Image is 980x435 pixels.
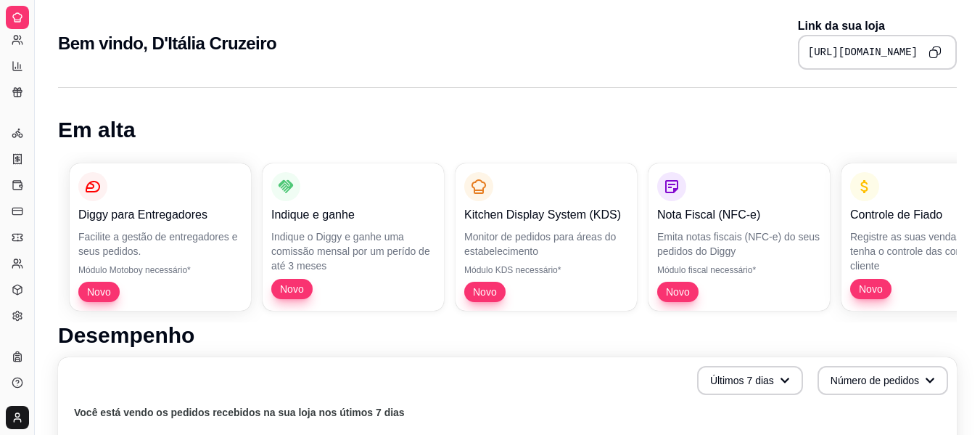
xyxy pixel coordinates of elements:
span: Novo [81,285,117,299]
button: Copy to clipboard [923,41,947,64]
button: Diggy para EntregadoresFacilite a gestão de entregadores e seus pedidos.Módulo Motoboy necessário... [70,163,251,311]
pre: [URL][DOMAIN_NAME] [808,45,918,60]
p: Kitchen Display System (KDS) [464,206,628,224]
p: Indique o Diggy e ganhe uma comissão mensal por um perído de até 3 meses [271,229,435,273]
button: Nota Fiscal (NFC-e)Emita notas fiscais (NFC-e) do seus pedidos do DiggyMódulo fiscal necessário*Novo [648,163,830,311]
button: Kitchen Display System (KDS)Monitor de pedidos para áreas do estabelecimentoMódulo KDS necessário... [456,163,637,311]
span: Novo [274,282,310,296]
p: Módulo KDS necessário* [464,264,628,276]
p: Emita notas fiscais (NFC-e) do seus pedidos do Diggy [657,229,821,259]
button: Número de pedidos [818,366,948,395]
h1: Em alta [58,117,957,143]
text: Você está vendo os pedidos recebidos na sua loja nos útimos 7 dias [74,407,405,418]
span: Novo [660,285,696,299]
p: Facilite a gestão de entregadores e seus pedidos. [78,229,242,259]
button: Indique e ganheIndique o Diggy e ganhe uma comissão mensal por um perído de até 3 mesesNovo [263,163,444,311]
p: Monitor de pedidos para áreas do estabelecimento [464,229,628,259]
span: Novo [467,285,503,299]
button: Últimos 7 dias [697,366,803,395]
h1: Desempenho [58,322,957,349]
p: Nota Fiscal (NFC-e) [657,206,821,224]
h2: Bem vindo, D'Itália Cruzeiro [58,32,276,55]
p: Módulo fiscal necessário* [657,264,821,276]
p: Módulo Motoboy necessário* [78,264,242,276]
p: Indique e ganhe [271,206,435,224]
p: Diggy para Entregadores [78,206,242,224]
p: Link da sua loja [798,17,957,35]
